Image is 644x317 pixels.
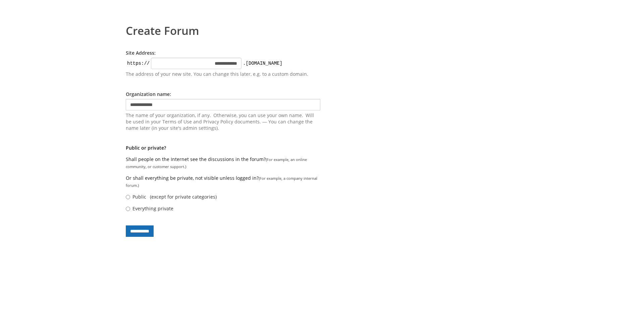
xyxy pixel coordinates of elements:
p: Shall people on the Internet see the discussions in the forum? [126,156,320,170]
input: Public (except for private categories) [126,195,130,199]
label: Organization name: [126,91,171,97]
p: Or shall everything be private, not visible unless logged in? [126,175,320,189]
label: Site Address: [126,50,156,56]
span: The name of your organization, if any. Otherwise, you can use your own name. Will be used in your... [126,112,320,131]
kbd: .[DOMAIN_NAME] [241,60,284,67]
b: Public or private? [126,145,166,151]
kbd: https:// [126,60,151,67]
input: Everything private [126,207,130,211]
label: Everything private [132,205,173,212]
p: The address of your new site. You can change this later, e.g. to a custom domain. [126,71,320,77]
label: Public (except for private categories) [132,194,217,200]
h1: Create Forum [126,20,518,36]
